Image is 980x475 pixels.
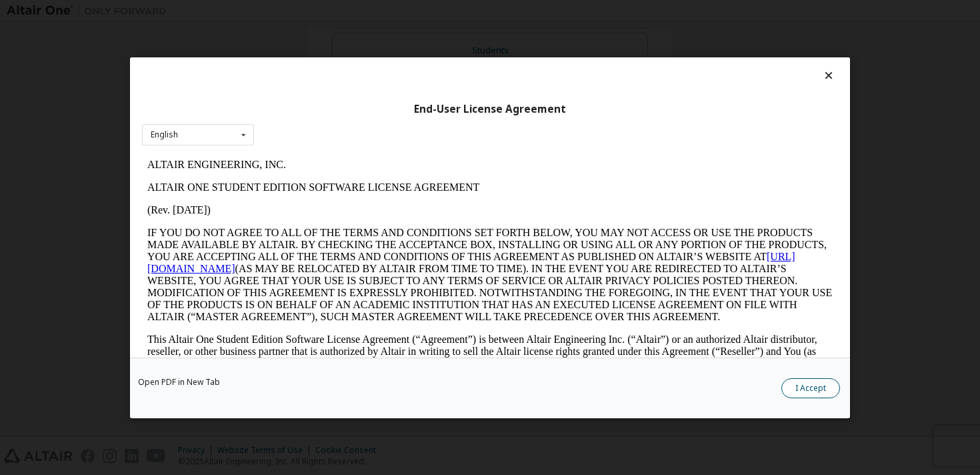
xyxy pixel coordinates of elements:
p: IF YOU DO NOT AGREE TO ALL OF THE TERMS AND CONDITIONS SET FORTH BELOW, YOU MAY NOT ACCESS OR USE... [5,73,691,169]
a: [URL][DOMAIN_NAME] [5,97,653,121]
a: Open PDF in New Tab [138,378,220,386]
p: (Rev. [DATE]) [5,51,691,63]
div: End-User License Agreement [142,102,838,115]
p: ALTAIR ONE STUDENT EDITION SOFTWARE LICENSE AGREEMENT [5,28,691,40]
p: This Altair One Student Edition Software License Agreement (“Agreement”) is between Altair Engine... [5,180,691,228]
button: I Accept [781,378,840,398]
div: English [151,131,178,139]
p: ALTAIR ENGINEERING, INC. [5,5,691,17]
